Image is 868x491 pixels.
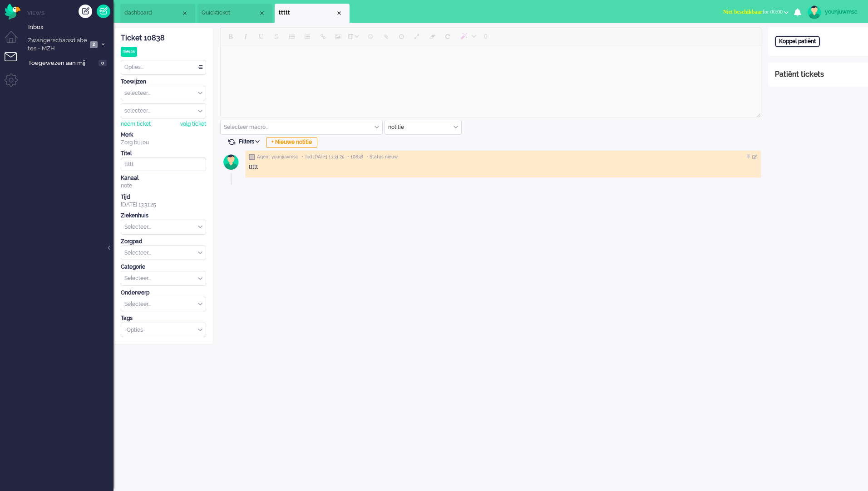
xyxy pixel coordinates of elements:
div: Assign Group [121,86,206,101]
button: Niet beschikbaarfor 00:00 [718,5,794,19]
div: [DATE] 13:31:25 [121,193,206,209]
li: Quickticket [197,4,272,23]
div: note [121,182,206,190]
a: Toegewezen aan mij 0 [26,58,113,68]
div: Onderwerp [121,289,206,297]
img: avatar [220,151,242,173]
li: Views [27,9,113,17]
img: flow_omnibird.svg [5,4,20,20]
span: Toegewezen aan mij [28,59,96,68]
span: dashboard [124,9,181,17]
span: Niet beschikbaar [723,9,763,15]
span: Agent younjuwmsc [257,154,298,160]
span: Inbox [28,23,113,32]
div: ttttt [249,163,758,171]
div: Close tab [181,10,188,17]
a: younjuwmsc [806,5,859,19]
div: Select Tags [121,323,206,338]
div: younjuwmsc [825,7,859,16]
span: • Status nieuw [366,154,398,160]
span: ttttt [279,9,335,17]
li: 10838 [275,4,350,23]
div: Zorg bij jou [121,139,206,147]
span: Zwangerschapsdiabetes - MZH [26,36,87,53]
div: Zorgpad [121,238,206,245]
div: Close tab [258,10,266,17]
div: nieuw [121,47,137,57]
div: Ziekenhuis [121,212,206,220]
div: volg ticket [180,120,206,128]
div: Koppel patiënt [775,36,820,47]
div: Close tab [335,10,343,17]
li: Tickets menu [5,52,25,73]
div: + Nieuwe notitie [266,137,317,148]
div: Ticket 10838 [121,33,206,44]
img: ic_note_grey.svg [249,154,255,160]
span: for 00:00 [723,9,783,15]
div: Merk [121,131,206,139]
a: Omnidesk [5,6,20,13]
span: • Tijd [DATE] 13:31:25 [301,154,344,160]
div: Tags [121,314,206,322]
div: Creëer ticket [79,5,92,18]
div: Assign User [121,103,206,118]
body: Rich Text Area. Press ALT-0 for help. [4,4,537,20]
a: Inbox [26,22,113,32]
li: Dashboard menu [5,31,25,51]
a: Quick Ticket [97,5,110,18]
span: • 10838 [347,154,363,160]
span: Filters [239,138,263,145]
div: Tijd [121,193,206,201]
span: Quickticket [202,9,258,17]
img: avatar [808,5,821,19]
span: 2 [90,41,98,48]
li: Niet beschikbaarfor 00:00 [718,3,794,23]
div: Kanaal [121,174,206,182]
div: neem ticket [121,120,151,128]
div: Categorie [121,263,206,271]
div: Toewijzen [121,78,206,86]
li: Admin menu [5,74,25,94]
div: Patiënt tickets [775,69,861,80]
span: 0 [99,60,107,67]
li: Dashboard [120,4,195,23]
div: Titel [121,150,206,157]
